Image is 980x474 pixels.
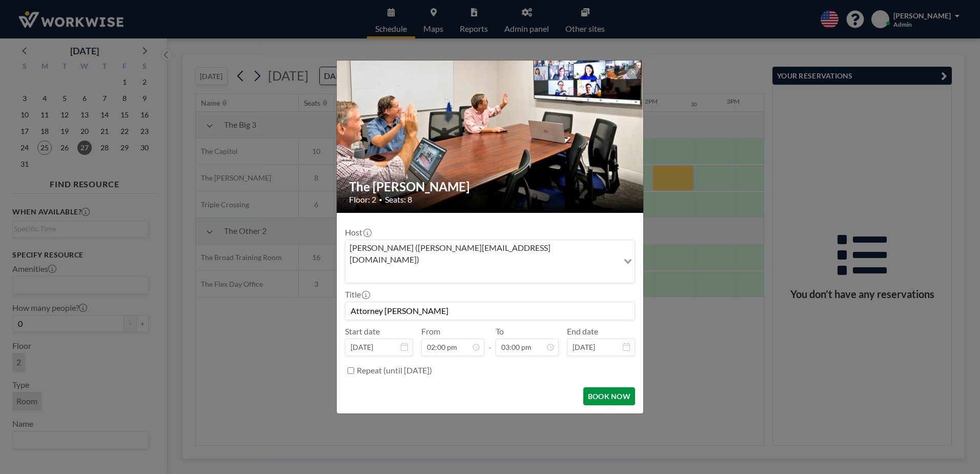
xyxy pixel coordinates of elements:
h2: The [PERSON_NAME] [349,179,632,194]
label: Host [345,227,371,238]
span: • [379,196,382,204]
input: Beverly's reservation [345,302,635,320]
span: Seats: 8 [385,194,412,205]
div: Search for option [345,240,635,283]
button: BOOK NOW [583,387,635,405]
label: Start date [345,326,380,337]
label: From [421,326,440,337]
span: Floor: 2 [349,194,376,205]
span: [PERSON_NAME] ([PERSON_NAME][EMAIL_ADDRESS][DOMAIN_NAME]) [348,242,617,265]
input: Search for option [346,267,618,281]
label: Title [345,289,369,300]
label: Repeat (until [DATE]) [357,365,432,376]
span: - [488,330,492,352]
img: 537.jpg [337,21,644,252]
label: To [496,326,504,337]
label: End date [567,326,598,337]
